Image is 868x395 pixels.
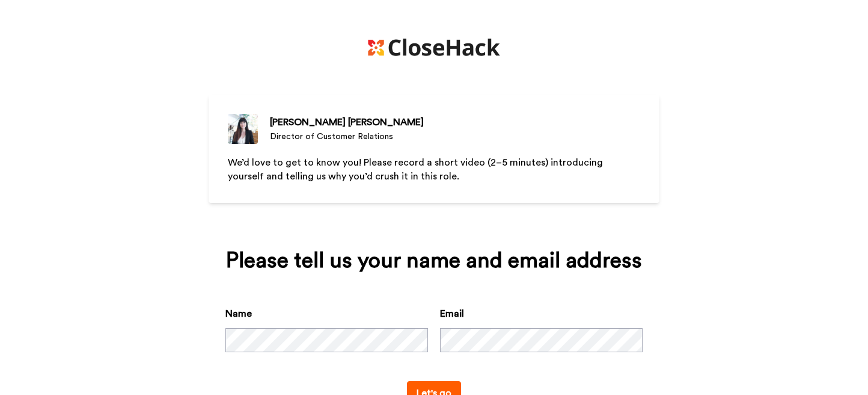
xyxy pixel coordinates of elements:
div: [PERSON_NAME] [PERSON_NAME] [270,115,424,129]
label: Name [225,306,252,321]
div: Director of Customer Relations [270,131,424,143]
img: Director of Customer Relations [228,114,258,144]
span: We’d love to get to know you! Please record a short video (2–5 minutes) introducing yourself and ... [228,158,605,181]
img: https://cdn.bonjoro.com/media/8ef20797-8052-423f-a066-3a70dff60c56/6f41e73b-fbe8-40a5-8aec-628176... [368,39,500,56]
label: Email [440,306,464,321]
div: Please tell us your name and email address [225,249,643,273]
